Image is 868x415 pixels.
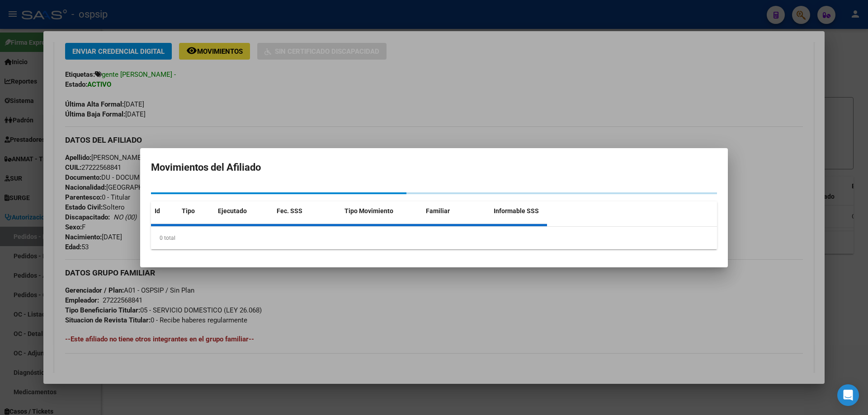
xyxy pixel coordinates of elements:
datatable-header-cell: Tipo Movimiento [341,201,422,221]
span: Id [155,207,160,214]
datatable-header-cell: Familiar [422,201,490,221]
span: Fec. SSS [277,207,302,214]
datatable-header-cell: Tipo [178,201,214,221]
div: Open Intercom Messenger [837,384,859,406]
datatable-header-cell: Fec. SSS [273,201,341,221]
h2: Movimientos del Afiliado [151,159,717,176]
div: 0 total [151,227,717,249]
span: Familiar [426,207,450,214]
datatable-header-cell: Ejecutado [214,201,273,221]
span: Informable SSS [494,207,539,214]
span: Tipo [182,207,195,214]
datatable-header-cell: Id [151,201,178,221]
span: Ejecutado [218,207,247,214]
datatable-header-cell: Informable SSS [490,201,558,221]
span: Tipo Movimiento [344,207,393,214]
